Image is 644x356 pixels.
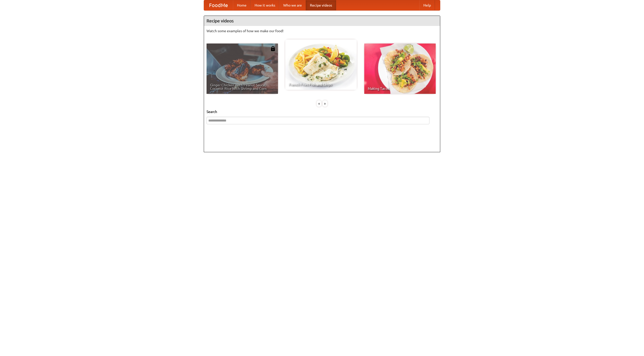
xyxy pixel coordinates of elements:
a: Recipe videos [306,0,336,10]
a: Home [233,0,251,10]
span: Making Tacos [368,87,432,90]
a: French Fries Fish and Chips [285,39,357,90]
a: Help [419,0,435,10]
span: French Fries Fish and Chips [289,83,353,86]
p: Watch some examples of how we make our food! [207,28,437,33]
div: « [317,100,321,107]
div: » [323,100,327,107]
h4: Recipe videos [204,16,440,26]
a: Who we are [279,0,306,10]
img: 483408.png [270,46,275,51]
a: How it works [251,0,279,10]
a: Making Tacos [364,44,436,94]
h5: Search [207,109,437,114]
a: FoodMe [204,0,233,10]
